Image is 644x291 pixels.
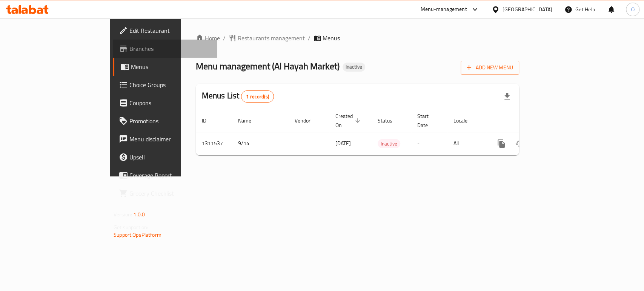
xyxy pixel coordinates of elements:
span: Menus [131,62,211,71]
a: Choice Groups [113,76,217,94]
span: Promotions [129,116,211,126]
span: O [631,5,634,14]
span: Restaurants management [238,34,305,43]
a: Upsell [113,148,217,166]
a: Grocery Checklist [113,184,217,202]
table: enhanced table [196,109,571,155]
span: Add New Menu [467,63,513,72]
td: All [447,132,486,155]
li: / [223,34,226,43]
button: Add New Menu [461,61,519,75]
a: Restaurants management [229,34,305,43]
div: Inactive [343,63,365,72]
span: 1 record(s) [241,93,274,100]
h2: Menus List [202,90,274,103]
span: Edit Restaurant [129,26,211,35]
a: Menu disclaimer [113,130,217,148]
div: Menu-management [421,5,467,14]
span: Branches [129,44,211,53]
span: Created On [335,112,363,130]
a: Promotions [113,112,217,130]
span: Locale [453,116,477,125]
td: - [411,132,447,155]
span: Upsell [129,153,211,162]
span: ID [202,116,216,125]
a: Branches [113,40,217,58]
td: 9/14 [232,132,289,155]
th: Actions [486,109,571,132]
span: [DATE] [335,138,351,148]
a: Edit Restaurant [113,21,217,40]
span: 1.0.0 [133,210,145,219]
span: Grocery Checklist [129,189,211,198]
a: Support.OpsPlatform [114,230,161,240]
span: Inactive [378,139,400,148]
span: Vendor [295,116,320,125]
div: [GEOGRAPHIC_DATA] [503,5,552,14]
span: Status [378,116,402,125]
button: more [492,135,510,153]
a: Coverage Report [113,166,217,184]
span: Menus [323,34,340,43]
span: Choice Groups [129,80,211,89]
span: Version: [114,210,132,219]
span: Coupons [129,98,211,107]
span: Start Date [417,112,438,130]
div: Total records count [241,90,274,103]
span: Name [238,116,261,125]
span: Menu disclaimer [129,135,211,144]
a: Menus [113,58,217,76]
span: Get support on: [114,222,148,232]
button: Change Status [510,135,529,153]
li: / [308,34,310,43]
a: Coupons [113,94,217,112]
span: Coverage Report [129,171,211,180]
nav: breadcrumb [196,34,519,43]
span: Inactive [343,64,365,70]
span: Menu management ( Al Hayah Market ) [196,58,340,75]
div: Export file [498,87,516,106]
